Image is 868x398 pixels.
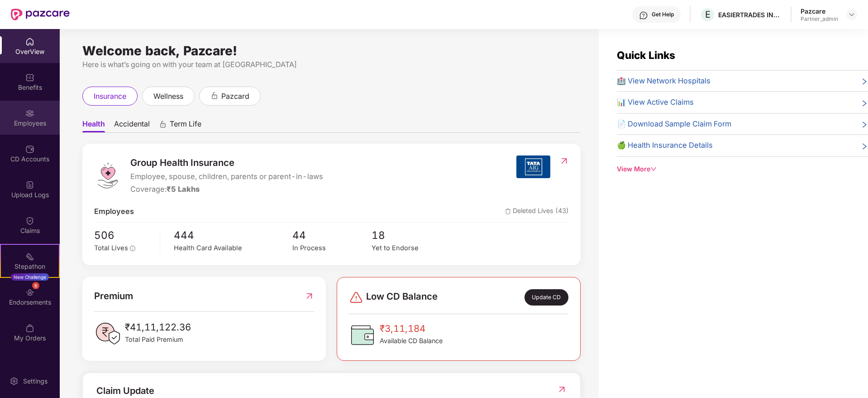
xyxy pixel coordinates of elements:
[167,184,200,194] span: ₹5 Lakhs
[94,227,153,243] span: 506
[11,273,49,281] div: New Challenge
[349,290,363,305] img: svg+xml;base64,PHN2ZyBpZD0iRGFuZ2VyLTMyeDMyIiB4bWxucz0iaHR0cDovL3d3dy53My5vcmcvMjAwMC9zdmciIHdpZH...
[652,11,674,18] div: Get Help
[292,243,372,253] div: In Process
[130,171,323,183] span: Employee, spouse, children, parents or parent-in-laws
[617,140,713,151] span: 🍏 Health Insurance Details
[96,384,154,398] div: Claim Update
[11,9,70,20] img: New Pazcare Logo
[125,320,191,335] span: ₹41,11,122.36
[125,335,191,345] span: Total Paid Premium
[25,180,34,189] img: svg+xml;base64,PHN2ZyBpZD0iVXBsb2FkX0xvZ3MiIGRhdGEtbmFtZT0iVXBsb2FkIExvZ3MiIHhtbG5zPSJodHRwOi8vd3...
[210,92,219,100] div: animation
[639,11,648,20] img: svg+xml;base64,PHN2ZyBpZD0iSGVscC0zMngzMiIgeG1sbnM9Imh0dHA6Ly93d3cudzMub3JnLzIwMDAvc3ZnIiB3aWR0aD...
[861,98,868,108] span: right
[801,7,838,15] div: Pazcare
[174,227,292,243] span: 444
[380,321,443,336] span: ₹3,11,184
[94,162,121,189] img: logo
[25,145,34,154] img: svg+xml;base64,PHN2ZyBpZD0iQ0RfQWNjb3VudHMiIGRhdGEtbmFtZT0iQ0QgQWNjb3VudHMiIHhtbG5zPSJodHRwOi8vd3...
[25,73,34,82] img: svg+xml;base64,PHN2ZyBpZD0iQmVuZWZpdHMiIHhtbG5zPSJodHRwOi8vd3d3LnczLm9yZy8yMDAwL3N2ZyIgd2lkdGg9Ij...
[292,227,372,243] span: 44
[130,155,323,170] span: Group Health Insurance
[525,289,568,306] div: Update CD
[159,120,167,128] div: animation
[650,166,657,172] span: down
[617,49,675,61] span: Quick Links
[380,336,443,346] span: Available CD Balance
[25,288,34,297] img: svg+xml;base64,PHN2ZyBpZD0iRW5kb3JzZW1lbnRzIiB4bWxucz0iaHR0cDovL3d3dy53My5vcmcvMjAwMC9zdmciIHdpZH...
[94,320,121,347] img: PaidPremiumIcon
[505,206,569,218] span: Deleted Lives (43)
[505,209,511,214] img: deleteIcon
[94,91,126,102] span: insurance
[94,206,134,218] span: Employees
[221,91,249,102] span: pazcard
[32,282,39,289] div: 6
[94,244,128,252] span: Total Lives
[557,385,567,394] img: RedirectIcon
[10,377,19,386] img: svg+xml;base64,PHN2ZyBpZD0iU2V0dGluZy0yMHgyMCIgeG1sbnM9Imh0dHA6Ly93d3cudzMub3JnLzIwMDAvc3ZnIiB3aW...
[516,155,550,178] img: insurerIcon
[705,9,711,20] span: E
[1,262,59,271] div: Stepathon
[617,97,694,108] span: 📊 View Active Claims
[617,75,711,87] span: 🏥 View Network Hospitals
[559,156,569,165] img: RedirectIcon
[82,59,581,70] div: Here is what’s going on with your team at [GEOGRAPHIC_DATA]
[174,243,292,253] div: Health Card Available
[372,227,451,243] span: 18
[114,119,150,132] span: Accidental
[848,11,855,18] img: svg+xml;base64,PHN2ZyBpZD0iRHJvcGRvd24tMzJ4MzIiIHhtbG5zPSJodHRwOi8vd3d3LnczLm9yZy8yMDAwL3N2ZyIgd2...
[861,77,868,87] span: right
[153,91,183,102] span: wellness
[366,289,438,306] span: Low CD Balance
[349,321,376,349] img: CDBalanceIcon
[372,243,451,253] div: Yet to Endorse
[25,109,34,118] img: svg+xml;base64,PHN2ZyBpZD0iRW1wbG95ZWVzIiB4bWxucz0iaHR0cDovL3d3dy53My5vcmcvMjAwMC9zdmciIHdpZHRoPS...
[861,141,868,151] span: right
[617,118,731,130] span: 📄 Download Sample Claim Form
[25,37,34,46] img: svg+xml;base64,PHN2ZyBpZD0iSG9tZSIgeG1sbnM9Imh0dHA6Ly93d3cudzMub3JnLzIwMDAvc3ZnIiB3aWR0aD0iMjAiIG...
[801,15,838,23] div: Partner_admin
[305,289,314,303] img: RedirectIcon
[130,184,323,195] div: Coverage:
[170,119,201,132] span: Term Life
[25,252,34,261] img: svg+xml;base64,PHN2ZyB4bWxucz0iaHR0cDovL3d3dy53My5vcmcvMjAwMC9zdmciIHdpZHRoPSIyMSIgaGVpZ2h0PSIyMC...
[25,216,34,225] img: svg+xml;base64,PHN2ZyBpZD0iQ2xhaW0iIHhtbG5zPSJodHRwOi8vd3d3LnczLm9yZy8yMDAwL3N2ZyIgd2lkdGg9IjIwIi...
[861,120,868,130] span: right
[718,10,782,19] div: EASIERTRADES INDIA LLP
[25,324,34,333] img: svg+xml;base64,PHN2ZyBpZD0iTXlfT3JkZXJzIiBkYXRhLW5hbWU9Ik15IE9yZGVycyIgeG1sbnM9Imh0dHA6Ly93d3cudz...
[82,119,105,132] span: Health
[94,289,133,303] span: Premium
[130,246,135,251] span: info-circle
[20,377,50,386] div: Settings
[617,164,868,174] div: View More
[82,47,581,54] div: Welcome back, Pazcare!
